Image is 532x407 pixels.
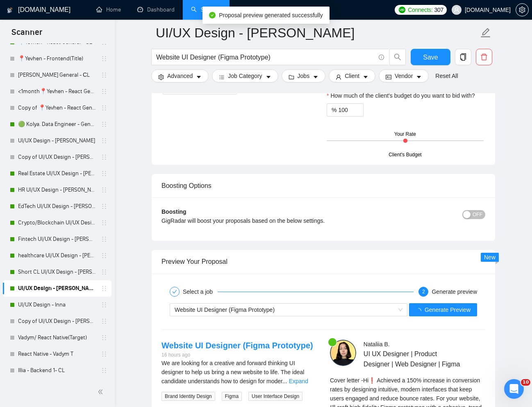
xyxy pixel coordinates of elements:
[161,360,304,384] span: We are looking for a creative and forward thinking UI designer to help us bring a new website to ...
[18,149,96,165] a: Copy of UI/UX Design - [PERSON_NAME]
[101,105,107,111] span: holder
[516,7,529,13] a: setting
[98,388,106,396] span: double-left
[161,359,317,386] div: We are looking for a creative and forward thinking UI designer to help us bring a new website to ...
[416,74,422,80] span: caret-down
[399,7,405,13] img: upwork-logo.png
[266,74,271,80] span: caret-down
[364,349,461,369] span: UI UX Designer | Product Designer | Web Designer | Figma
[101,252,107,259] span: holder
[101,170,107,177] span: holder
[101,187,107,193] span: holder
[18,116,96,133] a: 🟢 Kolya. Data Engineer - General
[411,49,450,65] button: Save
[161,351,313,359] div: 16 hours ago
[18,346,96,362] a: React Native - Vadym T
[101,285,107,292] span: holder
[248,392,302,401] span: User Interface Design
[18,182,96,198] a: HR UI/UX Design - [PERSON_NAME]
[209,12,216,18] span: check-circle
[175,306,275,313] span: Website UI Designer (Figma Prototype)
[101,72,107,78] span: holder
[18,247,96,264] a: healthcare UI/UX Design - [PERSON_NAME]
[390,53,405,61] span: search
[101,269,107,275] span: holder
[183,287,218,297] div: Select a job
[298,71,310,80] span: Jobs
[101,55,107,62] span: holder
[212,69,278,82] button: barsJob Categorycaret-down
[161,174,485,197] div: Boosting Options
[521,379,530,386] span: 10
[219,12,323,18] span: Proposal preview generated successfully
[18,165,96,182] a: Real Estate UI/UX Design - [PERSON_NAME]
[327,91,475,100] label: How much of the client's budget do you want to bid with?
[5,26,49,43] span: Scanner
[313,74,318,80] span: caret-down
[161,341,313,350] a: Website UI Designer (Figma Prototype)
[18,264,96,280] a: Short CL UI/UX Design - [PERSON_NAME]
[156,23,479,43] input: Scanner name...
[161,250,485,273] div: Preview Your Proposal
[101,367,107,374] span: holder
[476,49,492,65] button: delete
[191,6,221,13] a: searchScanner
[345,71,359,80] span: Client
[101,137,107,144] span: holder
[151,69,209,82] button: settingAdvancedcaret-down
[18,83,96,100] a: <1month📍Yevhen - React General - СL
[18,50,96,67] a: 📍Yevhen - Frontend(Title)
[18,329,96,346] a: Vadym/ React Native(Target)
[196,74,202,80] span: caret-down
[18,133,96,149] a: UI/UX Design - [PERSON_NAME]
[101,318,107,325] span: holder
[455,53,471,61] span: copy
[137,6,175,13] a: dashboardDashboard
[425,305,471,314] span: Generate Preview
[172,289,177,294] span: check
[455,49,471,65] button: copy
[158,74,164,80] span: setting
[18,100,96,116] a: Copy of 📍Yevhen - React General - СL
[289,378,308,384] a: Expand
[219,74,225,80] span: bars
[484,254,496,261] span: New
[96,6,121,13] a: homeHome
[473,210,482,219] span: OFF
[101,121,107,128] span: holder
[329,69,375,82] button: userClientcaret-down
[101,351,107,357] span: holder
[161,216,405,225] div: GigRadar will boost your proposals based on the below settings.
[161,208,186,215] b: Boosting
[228,71,262,80] span: Job Category
[18,297,96,313] a: UI/UX Design - Inna
[504,379,524,399] iframe: Intercom live chat
[18,67,96,83] a: [PERSON_NAME] General - СL
[416,308,425,314] span: loading
[435,71,458,80] a: Reset All
[394,130,416,138] div: Your Rate
[336,74,341,80] span: user
[18,215,96,231] a: Crypto/Blockchain UI/UX Design - [PERSON_NAME]
[480,27,491,38] span: edit
[101,88,107,95] span: holder
[338,104,363,116] input: How much of the client's budget do you want to bid with?
[101,236,107,242] span: holder
[101,334,107,341] span: holder
[476,53,492,61] span: delete
[18,280,96,297] a: UI/UX Design - [PERSON_NAME]
[516,3,529,16] button: setting
[282,69,326,82] button: folderJobscaret-down
[167,71,193,80] span: Advanced
[454,7,459,13] span: user
[18,198,96,215] a: EdTech UI/UX Design - [PERSON_NAME]
[101,302,107,308] span: holder
[408,5,432,14] span: Connects:
[18,231,96,247] a: Fintech UI/UX Design - [PERSON_NAME]
[389,151,421,159] div: Client's Budget
[516,7,528,13] span: setting
[364,341,390,348] span: Nataliia B .
[422,289,425,295] span: 2
[222,392,242,401] span: Figma
[389,49,406,65] button: search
